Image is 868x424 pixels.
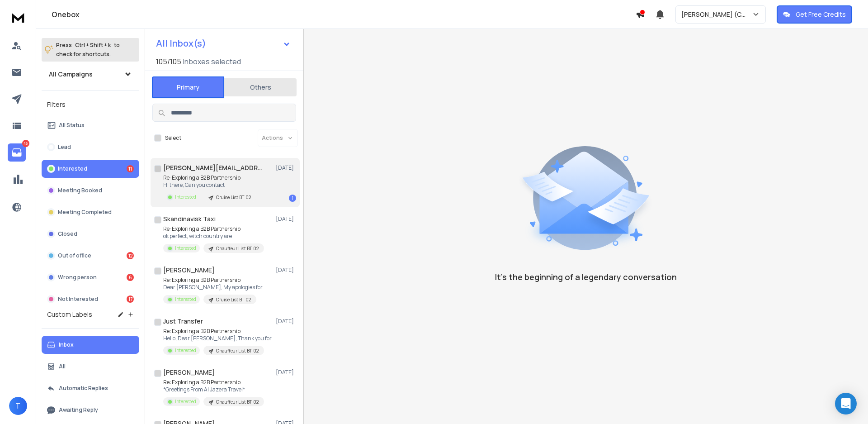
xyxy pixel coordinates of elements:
[59,363,66,370] p: All
[216,194,251,201] p: Cruise List BT 02
[175,194,196,200] p: Interested
[149,34,298,52] button: All Inbox(s)
[216,399,259,405] p: Chauffeur List BT 02
[42,181,139,200] button: Meeting Booked
[163,335,272,342] p: Hello, Dear [PERSON_NAME], Thank you for
[276,318,296,325] p: [DATE]
[216,245,259,252] p: Chauffeur List BT 02
[42,247,139,265] button: Out of office12
[175,245,196,252] p: Interested
[163,379,264,386] p: Re: Exploring a B2B Partnership
[42,138,139,156] button: Lead
[22,140,29,147] p: 46
[156,56,181,67] span: 105 / 105
[796,10,846,19] p: Get Free Credits
[276,215,296,223] p: [DATE]
[59,406,98,414] p: Awaiting Reply
[163,386,264,393] p: *Greetings From Al Jazera Travel*
[163,214,216,224] h1: Skandinavisk Taxi
[42,98,139,111] h3: Filters
[42,65,139,83] button: All Campaigns
[58,209,112,216] p: Meeting Completed
[127,165,134,172] div: 11
[42,379,139,397] button: Automatic Replies
[175,296,196,303] p: Interested
[58,274,97,281] p: Wrong person
[58,252,91,259] p: Out of office
[74,40,112,50] span: Ctrl + Shift + k
[9,9,27,26] img: logo
[42,203,139,221] button: Meeting Completed
[42,357,139,376] button: All
[49,70,93,79] h1: All Campaigns
[163,174,256,181] p: Re: Exploring a B2B Partnership
[9,397,27,415] button: T
[59,385,108,392] p: Automatic Replies
[681,10,752,19] p: [PERSON_NAME] (Cold)
[127,274,134,281] div: 6
[163,368,215,377] h1: [PERSON_NAME]
[42,268,139,286] button: Wrong person6
[216,296,251,303] p: Cruise List BT 02
[276,267,296,274] p: [DATE]
[495,271,677,283] p: It’s the beginning of a legendary conversation
[835,393,857,414] div: Open Intercom Messenger
[276,164,296,172] p: [DATE]
[163,276,263,284] p: Re: Exploring a B2B Partnership
[175,398,196,405] p: Interested
[58,143,71,151] p: Lead
[152,76,224,98] button: Primary
[163,284,263,291] p: Dear [PERSON_NAME], My apologies for
[216,348,259,354] p: Chauffeur List BT 02
[224,77,297,97] button: Others
[59,122,85,129] p: All Status
[127,295,134,303] div: 17
[165,134,181,142] label: Select
[163,266,215,275] h1: [PERSON_NAME]
[58,295,98,303] p: Not Interested
[52,9,636,20] h1: Onebox
[42,160,139,178] button: Interested11
[163,163,263,172] h1: [PERSON_NAME][EMAIL_ADDRESS][DOMAIN_NAME]
[289,195,296,202] div: 1
[276,369,296,376] p: [DATE]
[42,225,139,243] button: Closed
[59,341,74,348] p: Inbox
[777,5,852,24] button: Get Free Credits
[42,336,139,354] button: Inbox
[8,143,26,162] a: 46
[163,317,203,326] h1: Just Transfer
[163,181,256,189] p: Hi there, Can you contact
[58,165,87,172] p: Interested
[163,328,272,335] p: Re: Exploring a B2B Partnership
[42,290,139,308] button: Not Interested17
[127,252,134,259] div: 12
[58,187,102,194] p: Meeting Booked
[58,230,77,238] p: Closed
[42,401,139,419] button: Awaiting Reply
[183,56,241,67] h3: Inboxes selected
[56,41,120,59] p: Press to check for shortcuts.
[156,39,206,48] h1: All Inbox(s)
[163,225,264,233] p: Re: Exploring a B2B Partnership
[47,310,92,319] h3: Custom Labels
[163,233,264,240] p: ok perfect, witch country are
[175,347,196,354] p: Interested
[42,116,139,134] button: All Status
